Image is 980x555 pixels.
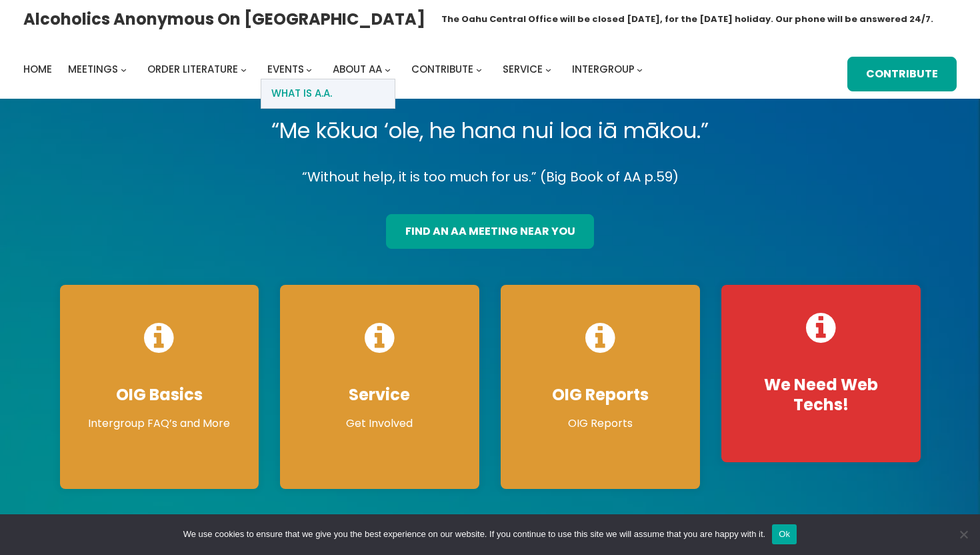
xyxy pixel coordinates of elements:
h4: OIG Reports [514,385,687,405]
h4: OIG Basics [73,385,246,405]
a: Alcoholics Anonymous on [GEOGRAPHIC_DATA] [23,5,425,33]
a: Intergroup [572,60,635,79]
span: Events [267,62,304,76]
p: Get Involved [293,416,466,432]
a: Contribute [847,57,957,91]
h1: The Oahu Central Office will be closed [DATE], for the [DATE] holiday. Our phone will be answered... [441,13,933,26]
button: Intergroup submenu [637,66,643,72]
a: Meetings [68,60,118,79]
button: Service submenu [545,66,551,72]
a: Contribute [411,60,473,79]
h4: We Need Web Techs! [735,375,907,415]
p: OIG Reports [514,416,687,432]
span: Meetings [68,62,118,76]
a: Home [23,60,52,79]
span: Order Literature [147,62,238,76]
button: Order Literature submenu [241,66,247,72]
button: Meetings submenu [121,66,127,72]
button: About AA submenu [385,66,391,72]
p: Intergroup FAQ’s and More [73,416,246,432]
span: Service [503,62,543,76]
button: Contribute submenu [476,66,482,72]
button: Events submenu [306,66,312,72]
span: What Is A.A. [271,84,332,103]
a: Service [503,60,543,79]
span: We use cookies to ensure that we give you the best experience on our website. If you continue to ... [183,528,765,541]
span: No [957,528,970,541]
nav: Intergroup [23,60,647,79]
span: Contribute [411,62,473,76]
a: find an aa meeting near you [386,214,593,249]
a: Events [267,60,304,79]
p: “Without help, it is too much for us.” (Big Book of AA p.59) [49,165,931,189]
span: Intergroup [572,62,635,76]
button: Ok [772,524,797,544]
span: About AA [333,62,382,76]
a: About AA [333,60,382,79]
p: “Me kōkua ‘ole, he hana nui loa iā mākou.” [49,112,931,149]
h4: Service [293,385,466,405]
span: Home [23,62,52,76]
a: What Is A.A. [261,79,395,108]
